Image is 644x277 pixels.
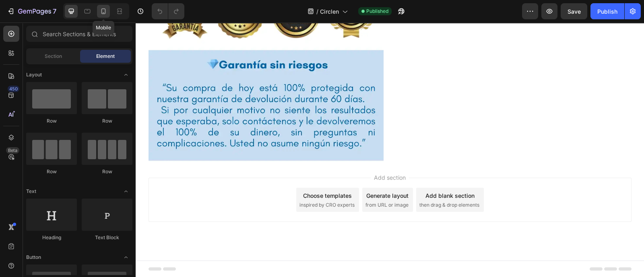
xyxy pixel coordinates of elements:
button: Save [561,3,587,19]
span: Circlen [320,7,339,16]
div: Choose templates [167,169,216,177]
span: Toggle open [120,251,132,264]
div: Row [26,168,77,175]
button: 7 [3,3,60,19]
span: Save [568,8,581,15]
span: from URL or image [230,179,273,186]
span: Toggle open [120,185,132,198]
div: Undo/Redo [152,3,184,19]
span: / [316,7,318,16]
div: Row [82,168,132,175]
div: Publish [597,7,617,16]
p: 7 [53,6,56,16]
button: Publish [590,3,624,19]
span: Button [26,254,41,261]
span: Layout [26,71,42,78]
span: then drag & drop elements [284,179,344,186]
div: Text Block [82,234,132,241]
span: Add section [235,151,273,159]
div: Add blank section [290,169,339,177]
div: Generate layout [231,169,273,177]
div: Beta [6,147,19,154]
div: Heading [26,234,77,241]
iframe: Design area [136,23,644,277]
span: Text [26,188,36,195]
span: Toggle open [120,68,132,81]
span: inspired by CRO experts [164,179,219,186]
input: Search Sections & Elements [26,26,132,42]
div: 450 [8,86,19,92]
span: Section [45,53,62,60]
div: Row [82,117,132,125]
span: Element [96,53,115,60]
div: Row [26,117,77,125]
span: Published [366,8,388,15]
